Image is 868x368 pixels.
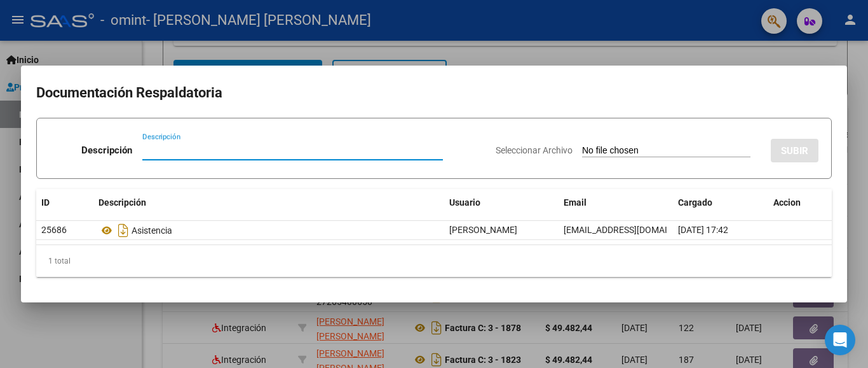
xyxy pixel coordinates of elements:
[115,220,132,241] i: Descargar documento
[781,145,808,157] span: SUBIR
[444,189,559,216] datatable-header-cell: Usuario
[678,197,712,208] span: Cargado
[41,197,50,208] span: ID
[673,189,768,216] datatable-header-cell: Cargado
[36,189,93,216] datatable-header-cell: ID
[449,225,517,235] span: [PERSON_NAME]
[825,325,855,355] div: Open Intercom Messenger
[98,197,146,208] span: Descripción
[559,189,673,216] datatable-header-cell: Email
[81,143,132,158] p: Descripción
[564,197,587,208] span: Email
[36,245,832,277] div: 1 total
[41,225,67,235] span: 25686
[93,189,444,216] datatable-header-cell: Descripción
[449,197,480,208] span: Usuario
[773,197,801,208] span: Accion
[496,145,573,155] span: Seleccionar Archivo
[98,220,439,241] div: Asistencia
[768,189,832,216] datatable-header-cell: Accion
[678,225,728,235] span: [DATE] 17:42
[36,81,832,105] h2: Documentación Respaldatoria
[564,225,705,235] span: [EMAIL_ADDRESS][DOMAIN_NAME]
[771,139,818,162] button: SUBIR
